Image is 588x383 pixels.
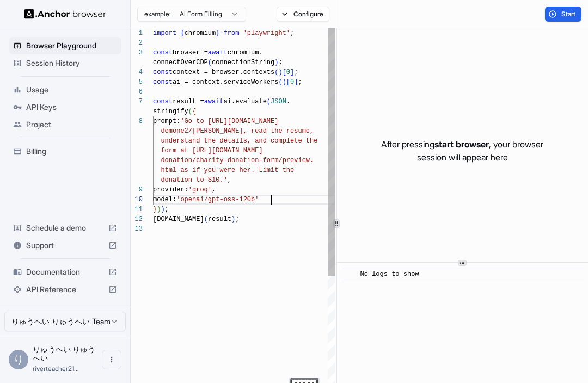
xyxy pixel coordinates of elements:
[153,118,180,125] span: prompt:
[180,29,184,37] span: {
[131,48,143,58] div: 3
[144,10,171,18] span: example:
[26,223,104,233] span: Schedule a demo
[204,98,224,106] span: await
[204,215,208,223] span: (
[283,78,286,86] span: )
[381,138,543,164] p: After pressing , your browser session will appear here
[208,49,228,57] span: await
[9,81,121,98] div: Usage
[294,78,298,86] span: ]
[180,118,278,125] span: 'Go to [URL][DOMAIN_NAME]
[173,69,274,76] span: context = browser.contexts
[286,78,290,86] span: [
[9,237,121,254] div: Support
[165,206,169,213] span: ;
[153,206,157,213] span: }
[278,69,282,76] span: )
[208,215,231,223] span: result
[9,350,28,369] div: り
[9,281,121,298] div: API Reference
[173,49,208,57] span: browser =
[9,116,121,133] div: Project
[26,146,117,157] span: Billing
[224,98,267,106] span: ai.evaluate
[290,78,294,86] span: 0
[267,98,271,106] span: (
[102,350,121,369] button: Open menu
[278,78,282,86] span: (
[26,284,104,295] span: API Reference
[131,116,143,126] div: 8
[224,29,240,37] span: from
[9,98,121,116] div: API Keys
[161,137,317,145] span: understand the details, and complete the
[228,49,263,57] span: chromium.
[9,219,121,237] div: Schedule a demo
[153,108,188,115] span: stringify
[9,143,121,160] div: Billing
[161,147,262,155] span: form at [URL][DOMAIN_NAME]
[153,49,173,57] span: const
[235,215,239,223] span: ;
[9,263,121,281] div: Documentation
[161,127,314,135] span: demone2/[PERSON_NAME], read the resume,
[347,269,352,280] span: ​
[26,40,117,51] span: Browser Playground
[131,28,143,38] div: 1
[33,365,79,373] span: riverteacher212@gmail.com
[278,59,282,66] span: ;
[298,78,302,86] span: ;
[545,7,581,22] button: Start
[26,240,104,251] span: Support
[161,157,314,164] span: donation/charity-donation-form/preview.
[24,9,106,19] img: Anchor Logo
[286,98,290,106] span: .
[161,166,294,174] span: html as if you were her. Limit the
[131,195,143,205] div: 10
[153,69,173,76] span: const
[131,224,143,234] div: 13
[212,59,274,66] span: connectionString
[290,29,294,37] span: ;
[131,67,143,77] div: 4
[131,185,143,195] div: 9
[131,97,143,107] div: 7
[243,29,290,37] span: 'playwright'
[286,69,290,76] span: 0
[188,186,212,194] span: 'groq'
[290,69,294,76] span: ]
[283,69,286,76] span: [
[188,108,192,115] span: (
[153,215,204,223] span: [DOMAIN_NAME]
[434,139,489,150] span: start browser
[131,77,143,87] div: 5
[153,78,173,86] span: const
[26,119,117,130] span: Project
[161,206,164,213] span: )
[208,59,212,66] span: (
[161,176,227,184] span: donation to $10.'
[216,29,219,37] span: }
[173,78,278,86] span: ai = context.serviceWorkers
[26,102,117,113] span: API Keys
[153,59,208,66] span: connectOverCDP
[271,98,286,106] span: JSON
[9,54,121,72] div: Session History
[153,98,173,106] span: const
[157,206,161,213] span: )
[274,69,278,76] span: (
[131,205,143,214] div: 11
[277,7,329,22] button: Configure
[212,186,216,194] span: ,
[153,186,188,194] span: provider:
[231,215,235,223] span: )
[26,58,117,69] span: Session History
[26,84,117,95] span: Usage
[153,29,176,37] span: import
[176,196,259,203] span: 'openai/gpt-oss-120b'
[26,267,104,277] span: Documentation
[185,29,216,37] span: chromium
[173,98,204,106] span: result =
[131,38,143,48] div: 2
